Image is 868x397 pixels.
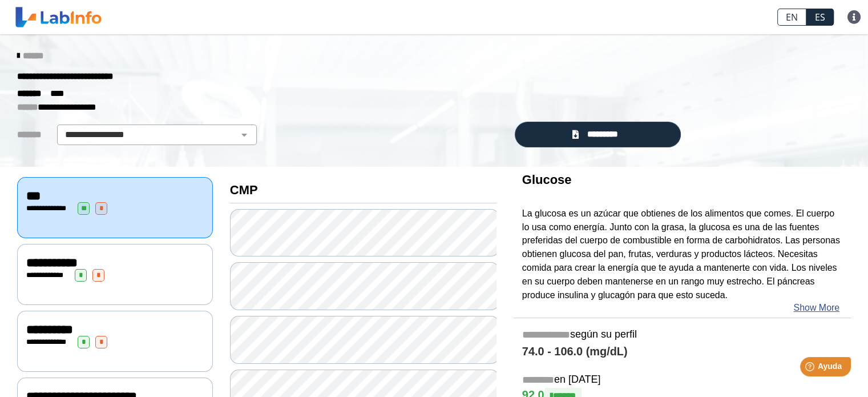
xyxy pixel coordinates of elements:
[522,173,572,187] b: Glucose
[522,328,842,342] h5: según su perfil
[793,301,839,315] a: Show More
[766,352,855,384] iframe: Help widget launcher
[522,374,842,387] h5: en [DATE]
[806,9,834,26] a: ES
[522,345,842,359] h4: 74.0 - 106.0 (mg/dL)
[522,207,842,302] p: La glucosa es un azúcar que obtienes de los alimentos que comes. El cuerpo lo usa como energía. J...
[230,183,258,197] b: CMP
[777,9,806,26] a: EN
